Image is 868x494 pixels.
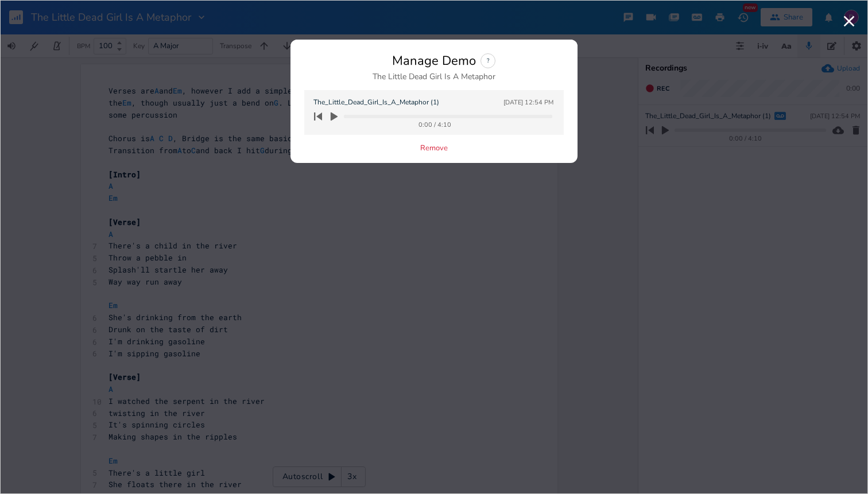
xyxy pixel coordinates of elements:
[317,122,552,128] div: 0:00 / 4:10
[313,97,439,108] span: The_Little_Dead_Girl_Is_A_Metaphor (1)
[392,55,476,67] div: Manage Demo
[503,99,553,106] div: [DATE] 12:54 PM
[373,73,495,81] div: The Little Dead Girl Is A Metaphor
[480,53,495,68] div: ?
[420,144,448,154] button: Remove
